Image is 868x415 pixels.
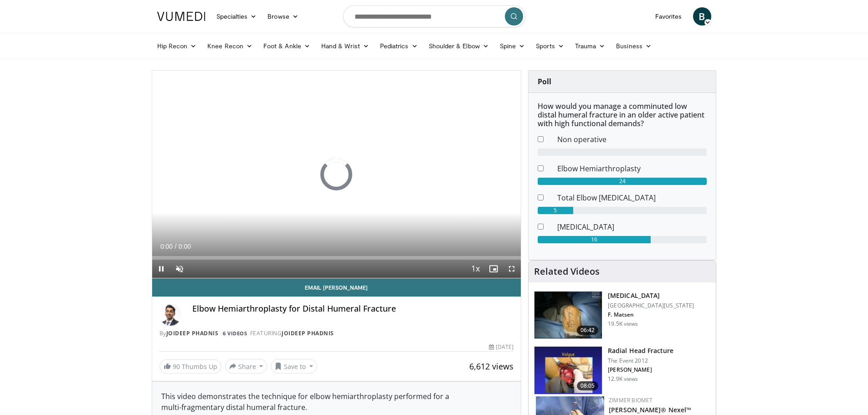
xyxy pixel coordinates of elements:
[484,260,503,278] button: Enable picture-in-picture mode
[550,163,714,174] dd: Elbow Hemiarthroplasty
[534,266,600,277] h4: Related Videos
[159,359,221,374] a: 90 Thumbs Up
[262,7,304,26] a: Browse
[534,292,602,339] img: 38827_0000_3.png.150x105_q85_crop-smart_upscale.jpg
[577,326,599,335] span: 06:42
[170,260,189,278] button: Unmute
[175,243,177,250] span: /
[166,329,219,337] a: Joideep Phadnis
[211,7,262,26] a: Specialties
[570,37,611,55] a: Trauma
[534,346,710,395] a: 08:05 Radial Head Fracture The Event 2012 [PERSON_NAME] 12.9K views
[258,37,316,55] a: Foot & Ankle
[469,361,514,372] span: 6,612 views
[157,12,205,21] img: VuMedi Logo
[608,291,694,300] h3: [MEDICAL_DATA]
[423,37,494,55] a: Shoulder & Elbow
[220,330,250,338] a: 6 Videos
[192,304,514,314] h4: Elbow Hemiarthroplasty for Distal Humeral Fracture
[159,304,181,326] img: Avatar
[608,357,673,364] p: The Event 2012
[152,260,170,278] button: Pause
[503,260,521,278] button: Fullscreen
[608,320,638,328] p: 19.5K views
[538,77,551,87] strong: Poll
[577,381,599,390] span: 08:05
[608,302,694,309] p: [GEOGRAPHIC_DATA][US_STATE]
[343,5,525,27] input: Search topics, interventions
[609,396,652,404] a: Zimmer Biomet
[550,134,714,145] dd: Non operative
[173,362,180,371] span: 90
[693,7,711,26] a: B
[538,207,573,214] div: 5
[550,221,714,232] dd: [MEDICAL_DATA]
[650,7,688,26] a: Favorites
[611,37,657,55] a: Business
[466,260,484,278] button: Playback Rate
[202,37,258,55] a: Knee Recon
[282,329,334,337] a: Joideep Phadnis
[550,192,714,203] dd: Total Elbow [MEDICAL_DATA]
[608,375,638,383] p: 12.9K views
[494,37,530,55] a: Spine
[152,256,521,260] div: Progress Bar
[538,178,707,185] div: 24
[538,102,707,128] h6: How would you manage a comminuted low distal humeral fracture in an older active patient with hig...
[534,291,710,339] a: 06:42 [MEDICAL_DATA] [GEOGRAPHIC_DATA][US_STATE] F. Matsen 19.5K views
[608,311,694,318] p: F. Matsen
[225,359,267,374] button: Share
[608,346,673,355] h3: Radial Head Fracture
[161,391,512,413] div: This video demonstrates the technique for elbow hemiarthroplasty performed for a multi-fragmentar...
[159,329,514,338] div: By FEATURING
[152,37,202,55] a: Hip Recon
[316,37,375,55] a: Hand & Wrist
[152,71,521,278] video-js: Video Player
[160,243,173,250] span: 0:00
[608,366,673,374] p: [PERSON_NAME]
[152,278,521,297] a: Email [PERSON_NAME]
[489,343,514,351] div: [DATE]
[271,359,317,374] button: Save to
[179,243,191,250] span: 0:00
[530,37,570,55] a: Sports
[534,347,602,394] img: heCDP4pTuni5z6vX4xMDoxOmtxOwKG7D_1.150x105_q85_crop-smart_upscale.jpg
[375,37,423,55] a: Pediatrics
[538,236,651,243] div: 16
